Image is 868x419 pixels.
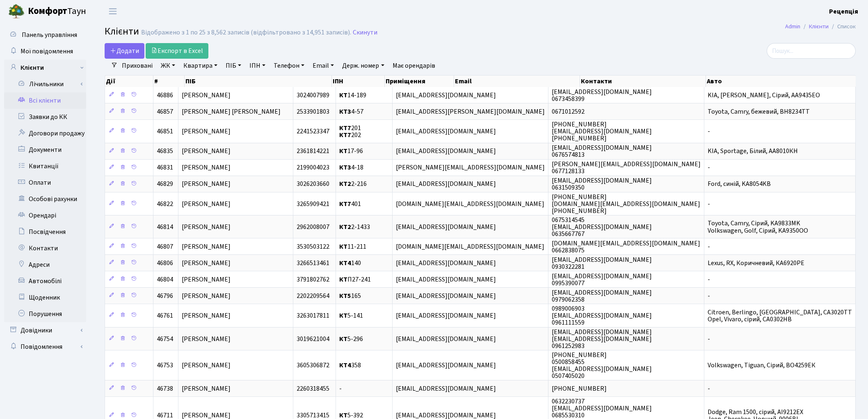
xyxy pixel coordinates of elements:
span: [DOMAIN_NAME][EMAIL_ADDRESS][DOMAIN_NAME] 0662838075 [552,239,700,255]
span: 46753 [157,361,173,370]
a: Панель управління [4,27,86,43]
span: [EMAIL_ADDRESS][DOMAIN_NAME] 0631509350 [552,176,652,192]
a: Скинути [353,29,377,37]
span: 401 [339,199,361,208]
span: [DOMAIN_NAME][EMAIL_ADDRESS][DOMAIN_NAME] [396,242,544,251]
span: - [708,291,710,300]
span: Ford, синій, KA8054KB [708,180,771,189]
span: 2260318455 [297,384,329,393]
a: Заявки до КК [4,109,86,125]
span: [PERSON_NAME][EMAIL_ADDRESS][DOMAIN_NAME] 0677128133 [552,160,701,176]
b: КТ3 [339,107,351,116]
span: 3791802762 [297,275,329,284]
b: КТ4 [339,259,351,268]
a: Адреси [4,256,86,273]
span: [PHONE_NUMBER] [DOMAIN_NAME][EMAIL_ADDRESS][DOMAIN_NAME] [PHONE_NUMBER] [552,192,700,215]
span: [PERSON_NAME] [182,163,231,172]
span: [PHONE_NUMBER] [EMAIL_ADDRESS][DOMAIN_NAME] [PHONE_NUMBER] [552,120,652,143]
span: - [708,242,710,251]
b: КТ [339,242,347,251]
a: Орендарі [4,207,86,224]
span: 3265909421 [297,199,329,208]
b: КТ5 [339,291,351,300]
button: Переключити навігацію [103,5,123,18]
span: 46857 [157,107,173,116]
a: Контакти [4,240,86,256]
th: Email [454,76,580,87]
span: [PERSON_NAME] [182,259,231,268]
a: Мої повідомлення [4,43,86,60]
a: ПІБ [222,59,244,73]
a: Повідомлення [4,339,86,355]
th: Авто [706,76,856,87]
img: logo.png [8,3,25,20]
span: KIA, [PERSON_NAME], Сірий, AA9435EO [708,91,820,100]
a: Договори продажу [4,125,86,142]
span: 0989006903 [EMAIL_ADDRESS][DOMAIN_NAME] 0961111559 [552,304,652,327]
span: Панель управління [22,30,77,39]
b: Комфорт [28,5,67,18]
span: 3605306872 [297,361,329,370]
span: Клієнти [105,24,139,39]
span: [EMAIL_ADDRESS][DOMAIN_NAME] [396,259,496,268]
span: [PERSON_NAME] [182,361,231,370]
nav: breadcrumb [773,18,868,35]
span: 17-96 [339,147,363,156]
a: Щоденник [4,289,86,306]
span: 46807 [157,242,173,251]
b: КТ7 [339,124,351,133]
a: Клієнти [809,22,829,31]
span: 2962008007 [297,222,329,231]
span: - [708,163,710,172]
a: Держ. номер [339,59,387,73]
span: [PERSON_NAME] [182,180,231,189]
a: Документи [4,142,86,158]
span: 46754 [157,334,173,343]
span: [EMAIL_ADDRESS][DOMAIN_NAME] [396,180,496,189]
b: КТ2 [339,222,351,231]
span: 3266513461 [297,259,329,268]
a: Рецепція [829,7,858,16]
span: [EMAIL_ADDRESS][DOMAIN_NAME] [396,361,496,370]
span: 46806 [157,259,173,268]
th: Дії [105,76,153,87]
span: 5-141 [339,311,363,320]
span: 46738 [157,384,173,393]
b: КТ3 [339,163,351,172]
b: КТ7 [339,199,351,208]
a: Admin [785,22,800,31]
span: 2-1433 [339,222,370,231]
th: Приміщення [385,76,454,87]
a: Має орендарів [389,59,439,73]
a: Приховані [119,59,156,73]
span: [PERSON_NAME] [PERSON_NAME] [182,107,281,116]
span: 140 [339,259,361,268]
span: 3026203660 [297,180,329,189]
span: [EMAIL_ADDRESS][DOMAIN_NAME] [396,147,496,156]
span: [DOMAIN_NAME][EMAIL_ADDRESS][DOMAIN_NAME] [396,199,544,208]
span: [PERSON_NAME] [182,275,231,284]
a: Квартира [180,59,221,73]
span: [EMAIL_ADDRESS][DOMAIN_NAME] [396,311,496,320]
span: - [708,199,710,208]
span: 46886 [157,91,173,100]
b: КТ2 [339,180,351,189]
span: [EMAIL_ADDRESS][DOMAIN_NAME] [396,384,496,393]
span: 46835 [157,147,173,156]
a: Посвідчення [4,224,86,240]
span: 3024007989 [297,91,329,100]
span: [EMAIL_ADDRESS][DOMAIN_NAME] 0930322281 [552,255,652,271]
span: 46796 [157,291,173,300]
span: 46761 [157,311,173,320]
span: - [339,384,342,393]
span: Toyota, Camry, бежевий, BH8234ТТ [708,107,810,116]
span: 46829 [157,180,173,189]
a: Клієнти [4,60,86,76]
a: ІПН [246,59,269,73]
span: [EMAIL_ADDRESS][DOMAIN_NAME] [396,334,496,343]
span: 4-18 [339,163,363,172]
span: [PERSON_NAME] [182,222,231,231]
span: 201 202 [339,124,361,140]
span: Мої повідомлення [21,47,73,56]
th: ІПН [332,76,385,87]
